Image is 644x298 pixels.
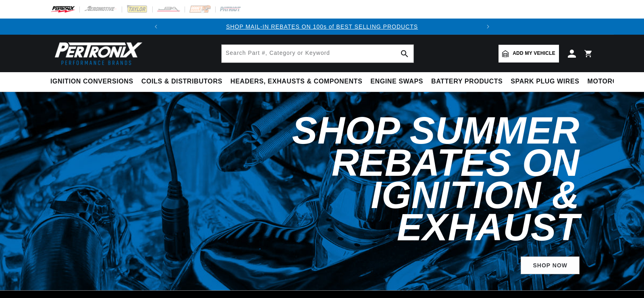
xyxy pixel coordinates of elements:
img: Pertronix [50,40,143,67]
div: 1 of 2 [164,22,480,31]
input: Search Part #, Category or Keyword [222,45,413,63]
div: Announcement [164,22,480,31]
button: search button [396,45,413,63]
summary: Engine Swaps [366,72,427,91]
slideshow-component: Translation missing: en.sections.announcements.announcement_bar [30,19,614,35]
span: Headers, Exhausts & Components [231,77,362,86]
span: Engine Swaps [370,77,423,86]
a: Shop Now [521,256,580,275]
summary: Ignition Conversions [50,72,137,91]
h2: Shop Summer Rebates on Ignition & Exhaust [235,115,580,244]
span: Spark Plug Wires [511,77,579,86]
span: Battery Products [431,77,503,86]
span: Coils & Distributors [141,77,222,86]
span: Ignition Conversions [50,77,133,86]
summary: Coils & Distributors [137,72,226,91]
span: Motorcycle [588,77,636,86]
button: Translation missing: en.sections.announcements.previous_announcement [148,19,164,35]
a: Add my vehicle [499,45,559,63]
button: Translation missing: en.sections.announcements.next_announcement [480,19,496,35]
summary: Motorcycle [584,72,640,91]
summary: Headers, Exhausts & Components [226,72,366,91]
span: Add my vehicle [513,50,555,57]
summary: Spark Plug Wires [507,72,583,91]
a: SHOP MAIL-IN REBATES ON 100s of BEST SELLING PRODUCTS [226,23,418,30]
summary: Battery Products [427,72,507,91]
